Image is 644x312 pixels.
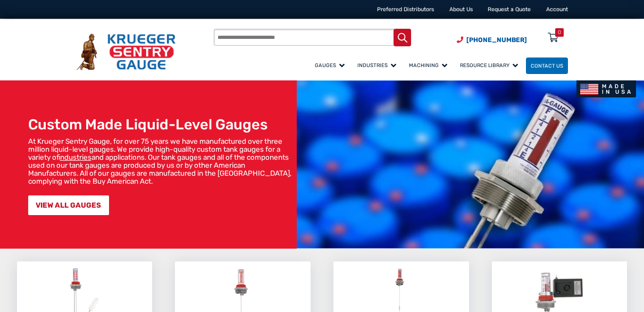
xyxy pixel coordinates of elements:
[404,56,455,75] a: Machining
[488,6,531,13] a: Request a Quote
[558,28,561,37] div: 0
[28,195,109,215] a: VIEW ALL GAUGES
[315,62,345,68] span: Gauges
[60,153,91,161] a: industries
[28,137,293,185] p: At Krueger Sentry Gauge, for over 75 years we have manufactured over three million liquid-level g...
[409,62,447,68] span: Machining
[455,56,526,75] a: Resource Library
[449,6,473,13] a: About Us
[28,116,293,133] h1: Custom Made Liquid-Level Gauges
[353,56,404,75] a: Industries
[310,56,353,75] a: Gauges
[297,80,644,249] img: bg_hero_bannerksentry
[77,34,175,70] img: Krueger Sentry Gauge
[546,6,568,13] a: Account
[526,58,568,74] a: Contact Us
[357,62,396,68] span: Industries
[460,62,518,68] span: Resource Library
[531,63,563,69] span: Contact Us
[576,80,637,97] img: Made In USA
[457,35,527,45] a: Phone Number (920) 434-8860
[466,36,527,44] span: [PHONE_NUMBER]
[377,6,434,13] a: Preferred Distributors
